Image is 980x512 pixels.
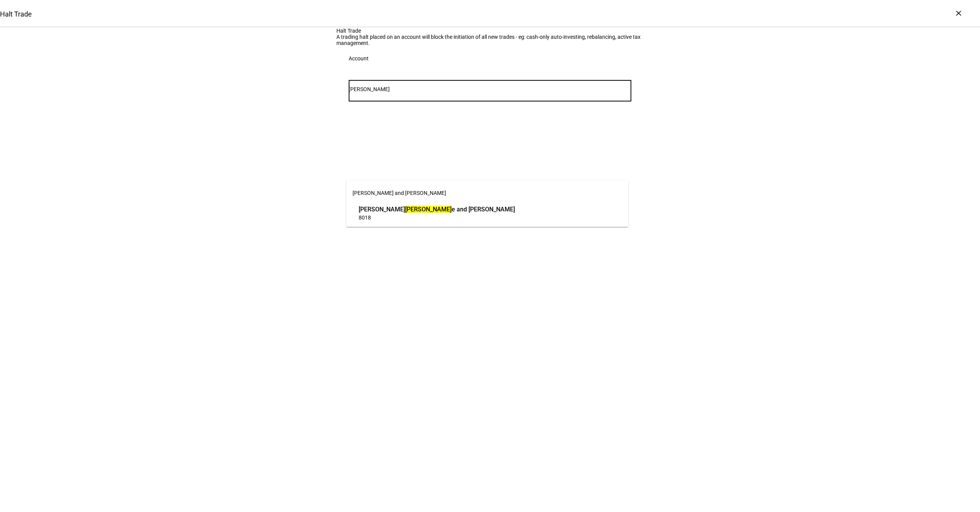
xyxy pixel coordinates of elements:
[357,203,517,223] div: Shelley Hearne and Kathleen Welch
[359,205,515,214] span: [PERSON_NAME] e and [PERSON_NAME]
[349,86,631,92] input: Number
[405,206,452,213] mark: [PERSON_NAME]
[952,7,965,19] div: ×
[336,28,644,34] div: Halt Trade
[353,190,446,196] span: [PERSON_NAME] and [PERSON_NAME]
[359,214,371,221] span: 8018
[349,55,369,62] div: Account
[336,34,644,46] div: A trading halt placed on an account will block the initiation of all new trades - eg: cash-only a...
